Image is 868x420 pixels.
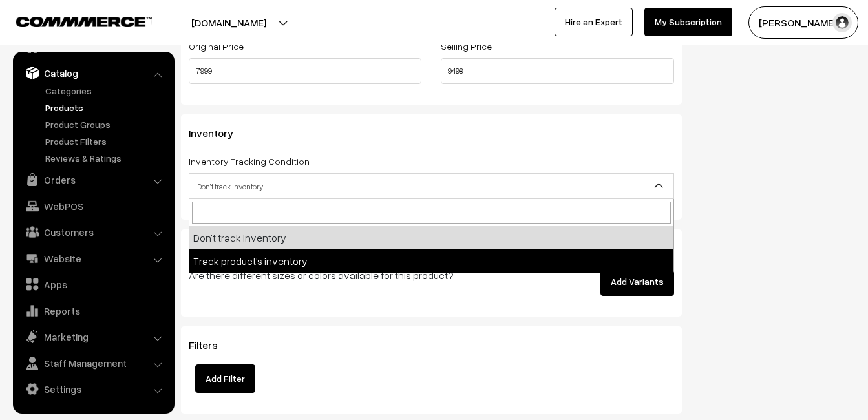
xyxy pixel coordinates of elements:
[555,8,633,36] a: Hire an Expert
[189,175,673,198] span: Don't track inventory
[748,6,858,39] button: [PERSON_NAME]
[189,58,421,84] input: Original Price
[42,84,170,98] a: Categories
[441,39,492,53] label: Selling Price
[189,154,310,168] label: Inventory Tracking Condition
[42,151,170,165] a: Reviews & Ratings
[16,352,170,375] a: Staff Management
[16,273,170,296] a: Apps
[16,61,170,85] a: Catalog
[146,6,312,39] button: [DOMAIN_NAME]
[600,268,674,296] button: Add Variants
[16,377,170,401] a: Settings
[441,58,673,84] input: Selling Price
[42,134,170,148] a: Product Filters
[189,39,244,53] label: Original Price
[16,325,170,348] a: Marketing
[42,101,170,114] a: Products
[42,118,170,131] a: Product Groups
[16,194,170,218] a: WebPOS
[189,339,233,352] span: Filters
[16,13,129,28] a: COMMMERCE
[16,299,170,322] a: Reports
[16,17,152,26] img: COMMMERCE
[16,247,170,270] a: Website
[16,168,170,191] a: Orders
[189,127,249,140] span: Inventory
[644,8,732,36] a: My Subscription
[16,220,170,244] a: Customers
[832,13,852,32] img: user
[195,364,255,393] button: Add Filter
[189,173,674,199] span: Don't track inventory
[189,268,505,283] p: Are there different sizes or colors available for this product?
[189,226,673,249] li: Don't track inventory
[189,249,673,273] li: Track product's inventory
